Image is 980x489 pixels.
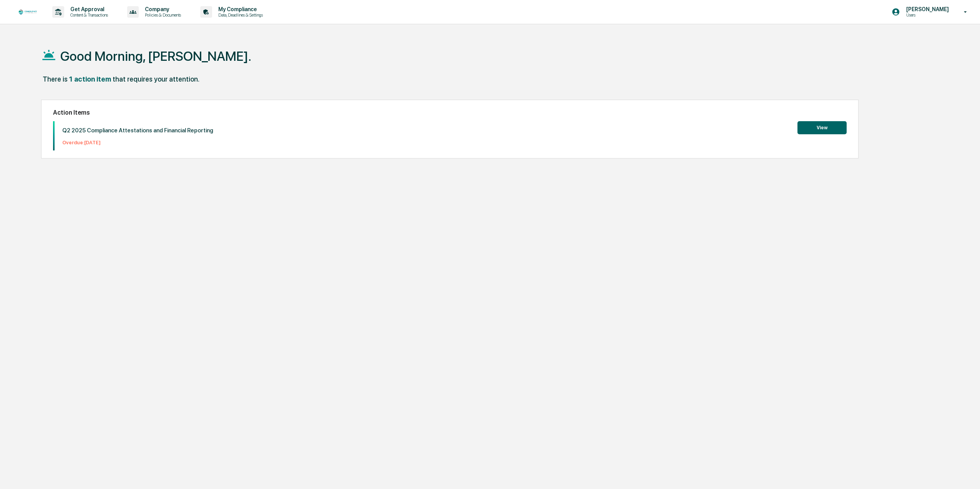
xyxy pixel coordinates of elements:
div: There is [43,75,68,83]
div: that requires your attention. [113,75,199,83]
p: Users [900,12,953,18]
div: 1 action item [69,75,111,83]
p: Policies & Documents [139,12,185,18]
p: Q2 2025 Compliance Attestations and Financial Reporting [62,127,213,134]
h1: Good Morning, [PERSON_NAME]. [60,48,251,64]
h2: Action Items [53,109,847,116]
p: Content & Transactions [64,12,112,18]
p: [PERSON_NAME] [900,6,953,12]
p: Data, Deadlines & Settings [212,12,267,18]
p: Company [139,6,185,12]
button: View [797,121,847,134]
p: My Compliance [212,6,267,12]
p: Get Approval [64,6,112,12]
a: View [797,124,847,131]
p: Overdue: [DATE] [62,140,213,145]
img: logo [18,9,37,14]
